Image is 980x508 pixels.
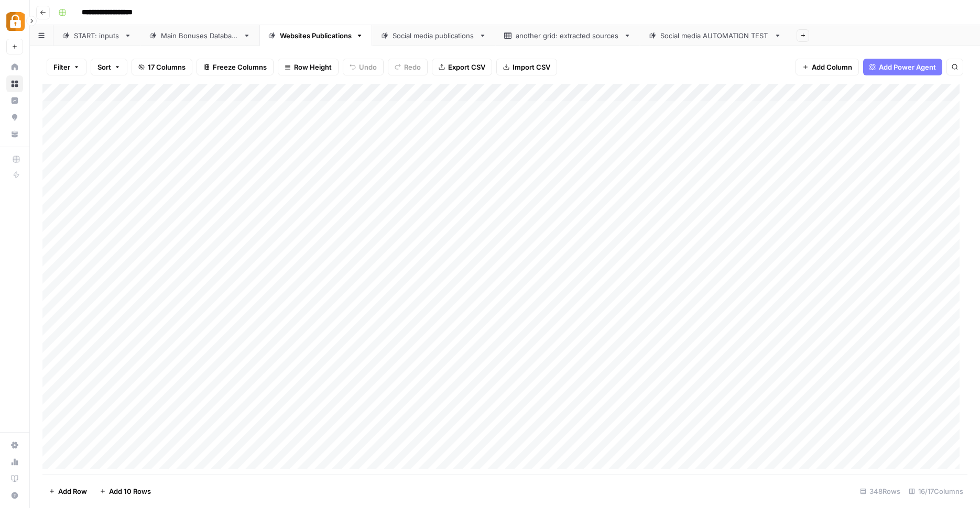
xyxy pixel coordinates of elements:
[161,30,239,41] div: Main Bonuses Database
[132,59,192,75] button: 17 Columns
[93,483,157,500] button: Add 10 Rows
[496,59,557,75] button: Import CSV
[197,59,274,75] button: Freeze Columns
[6,126,23,142] a: Your Data
[213,62,267,72] span: Freeze Columns
[6,437,23,454] a: Settings
[879,62,936,72] span: Add Power Agent
[42,483,93,500] button: Add Row
[6,92,23,109] a: Insights
[343,59,384,75] button: Undo
[640,25,790,46] a: Social media AUTOMATION TEST
[495,25,640,46] a: another grid: extracted sources
[140,25,259,46] a: Main Bonuses Database
[6,75,23,92] a: Browse
[404,62,421,72] span: Redo
[812,62,852,72] span: Add Column
[448,62,485,72] span: Export CSV
[863,59,942,75] button: Add Power Agent
[6,8,23,35] button: Workspace: Adzz
[280,30,352,41] div: Websites Publications
[432,59,492,75] button: Export CSV
[294,62,332,72] span: Row Height
[660,30,770,41] div: Social media AUTOMATION TEST
[516,30,619,41] div: another grid: extracted sources
[53,62,70,72] span: Filter
[6,487,23,504] button: Help + Support
[905,483,967,500] div: 16/17 Columns
[388,59,428,75] button: Redo
[856,483,905,500] div: 348 Rows
[91,59,127,75] button: Sort
[359,62,377,72] span: Undo
[6,59,23,75] a: Home
[259,25,372,46] a: Websites Publications
[74,30,120,41] div: START: inputs
[796,59,859,75] button: Add Column
[393,30,475,41] div: Social media publications
[97,62,111,72] span: Sort
[372,25,495,46] a: Social media publications
[278,59,339,75] button: Row Height
[109,486,151,496] span: Add 10 Rows
[53,25,140,46] a: START: inputs
[6,454,23,470] a: Usage
[6,12,25,31] img: Adzz Logo
[6,470,23,487] a: Learning Hub
[58,486,87,496] span: Add Row
[6,109,23,126] a: Opportunities
[47,59,86,75] button: Filter
[148,62,186,72] span: 17 Columns
[513,62,550,72] span: Import CSV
